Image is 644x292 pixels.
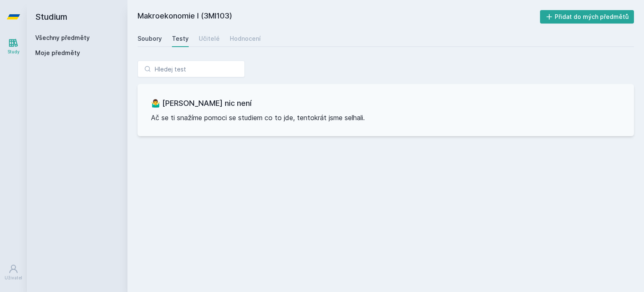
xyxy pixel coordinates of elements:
[138,10,540,24] h2: Makroekonomie I (3MI103)
[2,34,25,59] a: Study
[35,49,80,57] span: Moje předměty
[138,30,162,47] a: Soubory
[230,34,261,43] div: Hodnocení
[151,113,621,123] p: Ač se ti snažíme pomoci se studiem co to jde, tentokrát jsme selhali.
[151,97,621,109] h3: 🤷‍♂️ [PERSON_NAME] nic není
[199,34,220,43] div: Učitelé
[540,10,634,24] button: Přidat do mých předmětů
[199,30,220,47] a: Učitelé
[172,34,189,43] div: Testy
[172,30,189,47] a: Testy
[2,260,25,285] a: Uživatel
[35,34,90,41] a: Všechny předměty
[138,34,162,43] div: Soubory
[138,61,245,77] input: Hledej test
[230,30,261,47] a: Hodnocení
[5,275,22,281] div: Uživatel
[8,49,20,55] div: Study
